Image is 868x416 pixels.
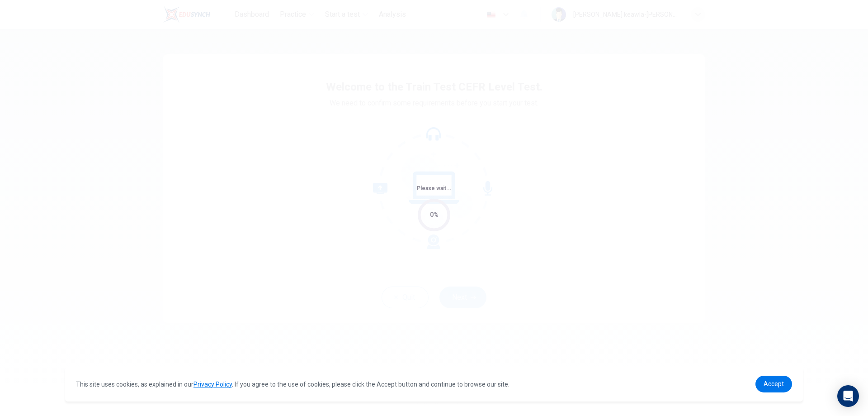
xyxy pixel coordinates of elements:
[76,381,509,388] span: This site uses cookies, as explained in our . If you agree to the use of cookies, please click th...
[837,385,859,407] div: Open Intercom Messenger
[764,380,784,387] span: Accept
[417,185,452,191] span: Please wait...
[755,376,792,392] a: dismiss cookie message
[65,367,803,402] div: cookieconsent
[430,210,439,220] div: 0%
[193,381,232,388] a: Privacy Policy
